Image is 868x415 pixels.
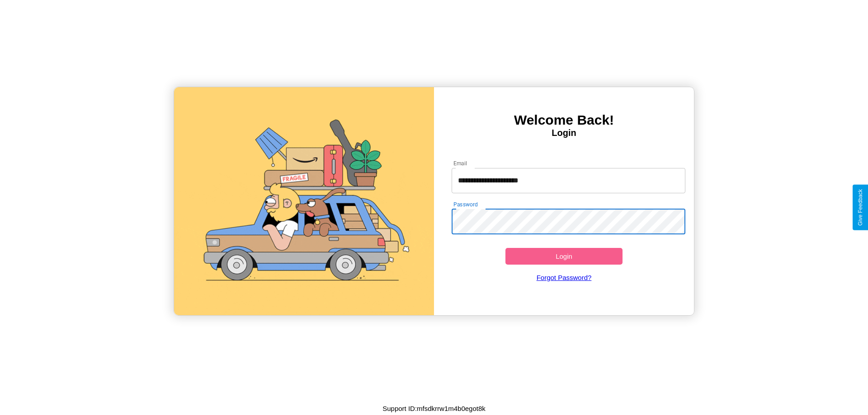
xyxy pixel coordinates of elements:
[434,128,694,138] h4: Login
[453,201,477,208] label: Password
[857,189,863,226] div: Give Feedback
[382,402,486,415] p: Support ID: mfsdkrrw1m4b0egot8k
[174,87,434,315] img: gif
[447,265,681,290] a: Forgot Password?
[453,159,467,167] label: Email
[505,248,623,265] button: Login
[434,112,694,128] h3: Welcome Back!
